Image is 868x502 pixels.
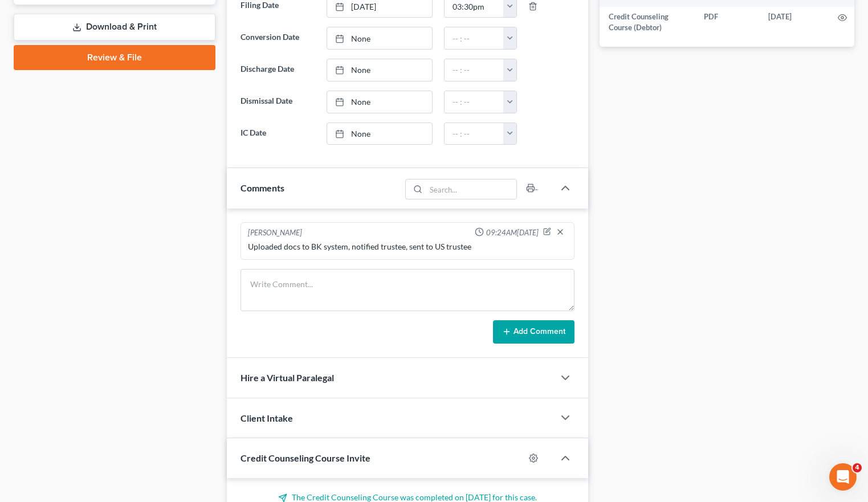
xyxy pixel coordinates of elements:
input: -- : -- [445,59,504,81]
div: Uploaded docs to BK system, notified trustee, sent to US trustee [248,241,567,252]
span: Credit Counseling Course Invite [241,452,370,463]
label: Conversion Date [235,27,321,50]
a: Download & Print [14,14,215,40]
td: PDF [695,7,759,38]
span: 4 [853,463,862,472]
span: Client Intake [241,413,293,423]
div: [PERSON_NAME] [248,227,302,239]
button: Add Comment [493,320,574,344]
iframe: Intercom live chat [829,463,857,491]
input: -- : -- [445,123,504,145]
span: Hire a Virtual Paralegal [241,372,334,383]
label: Discharge Date [235,59,321,81]
td: [DATE] [759,7,829,38]
input: -- : -- [445,27,504,49]
input: Search... [426,179,516,199]
a: None [327,27,432,49]
label: Dismissal Date [235,91,321,113]
td: Credit Counseling Course (Debtor) [600,7,695,38]
a: None [327,123,432,145]
a: None [327,59,432,81]
input: -- : -- [445,91,504,113]
a: None [327,91,432,113]
a: Review & File [14,45,215,70]
label: IC Date [235,123,321,145]
span: 09:24AM[DATE] [486,227,539,238]
span: Comments [241,182,284,193]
